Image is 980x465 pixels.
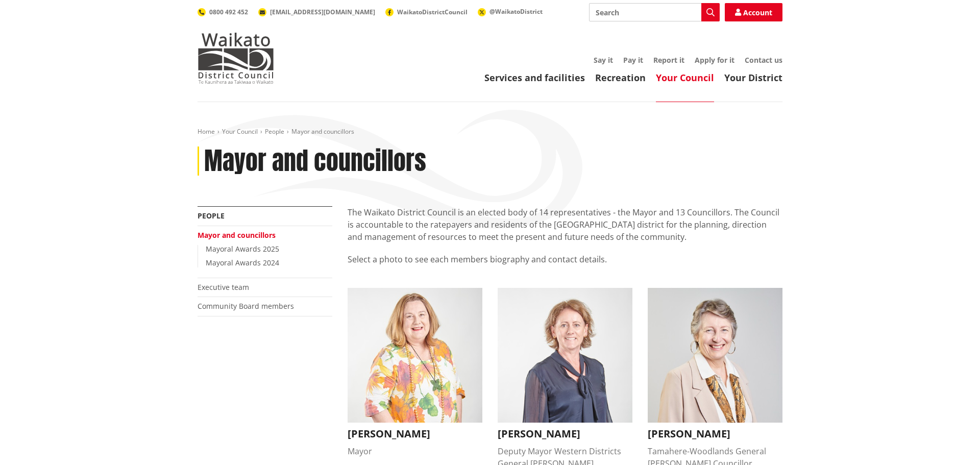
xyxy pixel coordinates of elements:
span: WaikatoDistrictCouncil [397,8,468,16]
a: Your Council [222,127,258,136]
a: Community Board members [198,301,294,311]
a: Mayor and councillors [198,230,276,240]
a: Your District [724,71,782,84]
h1: Mayor and councillors [204,146,426,176]
a: [EMAIL_ADDRESS][DOMAIN_NAME] [258,8,375,16]
a: Say it [594,55,613,65]
a: WaikatoDistrictCouncil [385,8,468,16]
a: Services and facilities [484,71,585,84]
a: Contact us [745,55,782,65]
img: Carolyn Eyre [498,288,632,423]
span: Mayor and councillors [291,127,354,136]
h3: [PERSON_NAME] [348,428,482,440]
h3: [PERSON_NAME] [648,428,782,440]
a: Executive team [198,282,249,292]
img: Crystal Beavis [648,288,782,423]
a: Recreation [595,71,646,84]
a: Account [725,3,782,21]
a: Mayoral Awards 2024 [206,258,279,267]
img: Waikato District Council - Te Kaunihera aa Takiwaa o Waikato [198,33,274,84]
a: @WaikatoDistrict [478,7,543,16]
div: Mayor [348,445,482,457]
p: Select a photo to see each members biography and contact details. [348,253,782,278]
a: People [198,211,225,221]
a: Apply for it [695,55,734,65]
a: Mayoral Awards 2025 [206,244,279,254]
a: Report it [653,55,684,65]
button: Jacqui Church [PERSON_NAME] Mayor [348,288,482,457]
nav: breadcrumb [198,128,782,136]
a: People [265,127,284,136]
img: Jacqui Church [348,288,482,423]
p: The Waikato District Council is an elected body of 14 representatives - the Mayor and 13 Councill... [348,206,782,243]
a: Your Council [656,71,714,84]
span: [EMAIL_ADDRESS][DOMAIN_NAME] [270,8,375,16]
span: 0800 492 452 [209,8,248,16]
a: Home [198,127,215,136]
input: Search input [589,3,720,21]
h3: [PERSON_NAME] [498,428,632,440]
a: 0800 492 452 [198,8,248,16]
a: Pay it [623,55,643,65]
span: @WaikatoDistrict [489,7,543,16]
